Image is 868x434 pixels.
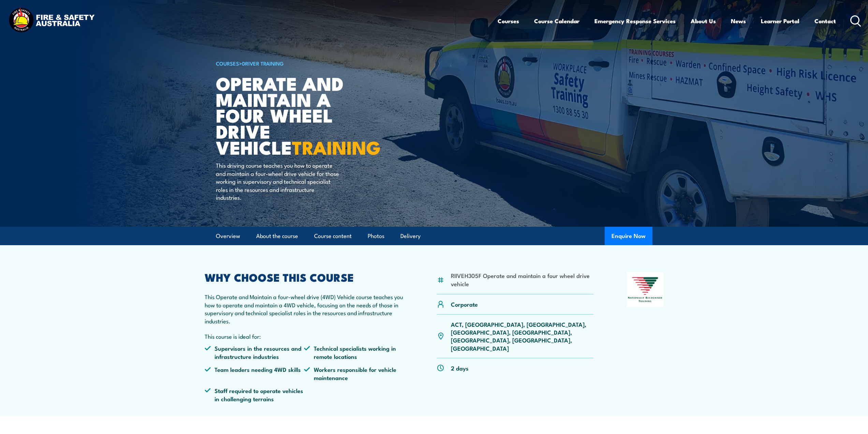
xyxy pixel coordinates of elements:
p: This driving course teaches you how to operate and maintain a four-wheel drive vehicle for those ... [216,161,340,201]
a: Delivery [400,227,421,245]
a: Emergency Response Services [594,12,676,30]
h1: Operate and Maintain a Four Wheel Drive Vehicle [216,75,384,155]
strong: TRAINING [292,132,381,161]
img: Nationally Recognised Training logo. [627,272,664,307]
p: This Operate and Maintain a four-wheel drive (4WD) Vehicle course teaches you how to operate and ... [205,293,404,325]
h2: WHY CHOOSE THIS COURSE [205,272,404,282]
a: Learner Portal [761,12,799,30]
a: News [731,12,746,30]
li: Staff required to operate vehicles in challenging terrains [205,387,304,403]
a: Photos [368,227,384,245]
li: Supervisors in the resources and infrastructure industries [205,344,304,360]
a: COURSES [216,59,239,67]
li: Team leaders needing 4WD skills [205,365,304,381]
a: Course content [314,227,352,245]
p: 2 days [451,364,469,372]
p: This course is ideal for: [205,332,404,340]
a: About the course [256,227,298,245]
li: Technical specialists working in remote locations [304,344,403,360]
p: Corporate [451,300,478,308]
a: Contact [814,12,836,30]
a: Courses [498,12,519,30]
li: Workers responsible for vehicle maintenance [304,365,403,381]
a: Overview [216,227,240,245]
a: Course Calendar [534,12,579,30]
a: Driver Training [242,59,284,67]
button: Enquire Now [605,227,652,245]
a: About Us [691,12,716,30]
h6: > [216,59,384,67]
li: RIIVEH305F Operate and maintain a four wheel drive vehicle [451,271,594,288]
p: ACT, [GEOGRAPHIC_DATA], [GEOGRAPHIC_DATA], [GEOGRAPHIC_DATA], [GEOGRAPHIC_DATA], [GEOGRAPHIC_DATA... [451,320,594,352]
